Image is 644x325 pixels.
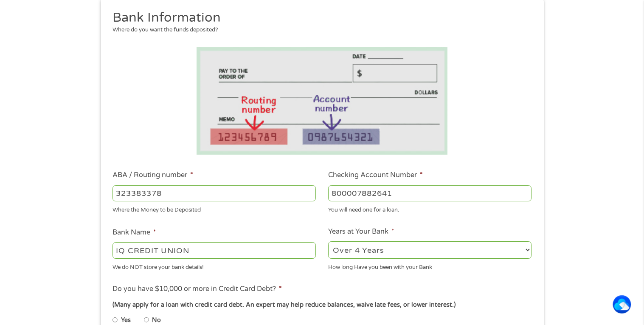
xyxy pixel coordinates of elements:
div: How long Have you been with your Bank [328,260,532,271]
img: Routing number location [197,47,448,155]
div: Where do you want the funds deposited? [112,26,525,34]
h2: Bank Information [112,9,525,26]
label: Yes [121,316,131,325]
label: Checking Account Number [328,171,423,180]
label: Do you have $10,000 or more in Credit Card Debt? [112,285,282,294]
label: No [152,316,161,325]
input: 345634636 [328,185,532,201]
div: You will need one for a loan. [328,203,532,215]
div: Where the Money to be Deposited [112,203,316,215]
div: We do NOT store your bank details! [112,260,316,271]
div: (Many apply for a loan with credit card debt. An expert may help reduce balances, waive late fees... [112,300,531,310]
label: Years at Your Bank [328,227,394,236]
label: Bank Name [112,228,156,237]
label: ABA / Routing number [112,171,193,180]
input: 263177916 [112,185,316,201]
